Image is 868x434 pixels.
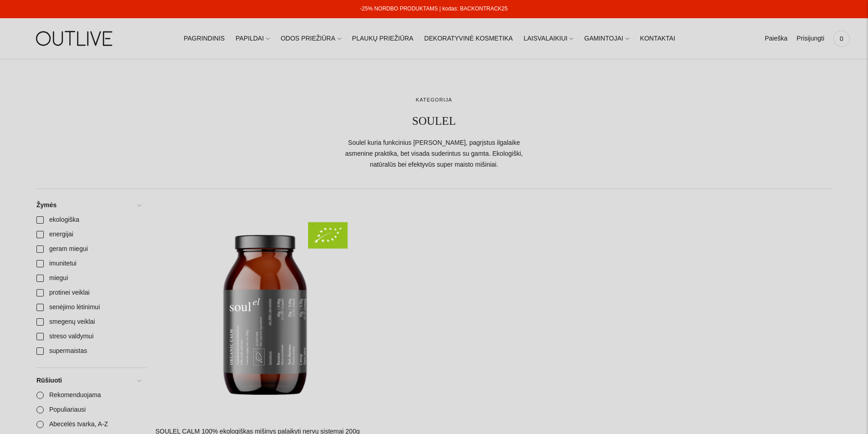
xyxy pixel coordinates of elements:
a: SOULEL CALM 100% ekologiškas mišinys palaikyti nervų sistemai 200g [155,198,375,417]
a: Prisijungti [796,29,824,49]
a: smegenų veiklai [31,315,146,329]
a: PAGRINDINIS [184,29,225,49]
a: -25% NORDBO PRODUKTAMS | kodas: BACKONTRACK25 [360,5,508,12]
a: GAMINTOJAI [584,29,629,49]
img: OUTLIVE [18,23,132,54]
a: 0 [833,29,850,49]
a: supermaistas [31,344,146,358]
a: ekologiška [31,213,146,227]
a: PAPILDAI [236,29,270,49]
a: streso valdymui [31,329,146,344]
a: imunitetui [31,256,146,271]
a: geram miegui [31,242,146,256]
a: miegui [31,271,146,286]
a: senėjimo lėtinimui [31,300,146,315]
a: LAISVALAIKIUI [524,29,573,49]
a: KONTAKTAI [640,29,675,49]
a: Abecelės tvarka, A-Z [31,417,146,432]
a: ODOS PRIEŽIŪRA [281,29,341,49]
a: Rekomenduojama [31,388,146,403]
a: Populiariausi [31,403,146,417]
a: Rūšiuoti [31,373,146,388]
a: Paieška [765,29,787,49]
a: energijai [31,227,146,242]
a: Žymės [31,198,146,213]
a: DEKORATYVINĖ KOSMETIKA [424,29,513,49]
a: protinei veiklai [31,286,146,300]
span: 0 [835,32,848,45]
a: PLAUKŲ PRIEŽIŪRA [352,29,414,49]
